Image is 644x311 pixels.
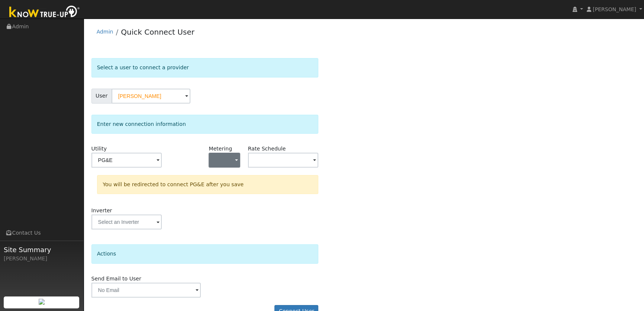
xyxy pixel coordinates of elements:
[121,28,194,37] a: Quick Connect User
[91,215,162,229] input: Select an Inverter
[91,115,319,134] div: Enter new connection information
[97,175,318,194] div: You will be redirected to connect PG&E after you save
[4,255,80,263] div: [PERSON_NAME]
[91,145,107,153] label: Utility
[91,58,319,77] div: Select a user to connect a provider
[91,283,201,298] input: No Email
[91,207,112,215] label: Inverter
[91,153,162,168] input: Select a Utility
[248,145,286,153] label: Rate Schedule
[91,275,141,283] label: Send Email to User
[112,89,190,104] input: Select a User
[4,245,80,255] span: Site Summary
[97,29,113,35] a: Admin
[6,4,84,21] img: Know True-Up
[209,145,232,153] label: Metering
[39,299,45,305] img: retrieve
[91,89,112,104] span: User
[91,244,319,263] div: Actions
[593,6,636,12] span: [PERSON_NAME]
